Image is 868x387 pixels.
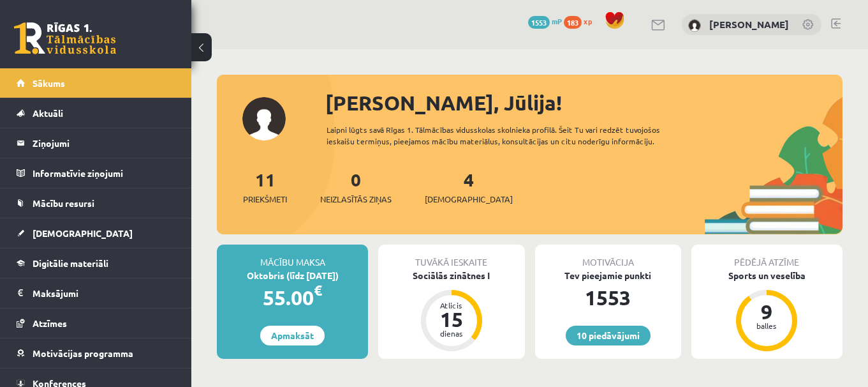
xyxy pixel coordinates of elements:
legend: Maksājumi [33,278,175,308]
div: 15 [432,309,471,330]
a: 1553 mP [528,16,562,26]
div: Tev pieejamie punkti [535,269,681,282]
legend: Informatīvie ziņojumi [33,158,175,188]
div: dienas [432,330,471,337]
img: Jūlija Cabuļeva [688,19,701,32]
div: 9 [747,301,786,322]
div: [PERSON_NAME], Jūlija! [325,87,842,118]
div: 1553 [535,282,681,313]
span: Neizlasītās ziņas [320,193,392,206]
div: balles [747,322,786,330]
a: Maksājumi [17,278,175,308]
a: Ziņojumi [17,128,175,158]
span: € [314,281,322,300]
a: 0Neizlasītās ziņas [320,168,392,206]
div: Laipni lūgts savā Rīgas 1. Tālmācības vidusskolas skolnieka profilā. Šeit Tu vari redzēt tuvojošo... [327,124,702,147]
span: xp [584,16,592,26]
span: mP [552,16,562,26]
a: 10 piedāvājumi [566,326,651,345]
span: [DEMOGRAPHIC_DATA] [425,193,513,206]
a: [PERSON_NAME] [709,18,789,31]
span: 1553 [528,16,550,29]
div: Tuvākā ieskaite [378,245,524,269]
span: 183 [564,16,582,29]
a: Sociālās zinātnes I Atlicis 15 dienas [378,269,524,353]
a: Atzīmes [17,308,175,338]
span: Motivācijas programma [33,347,133,359]
a: Rīgas 1. Tālmācības vidusskola [14,22,116,54]
span: Priekšmeti [243,193,287,206]
div: Oktobris (līdz [DATE]) [217,269,368,282]
div: 55.00 [217,282,368,313]
a: 183 xp [564,16,598,26]
a: Sākums [17,68,175,98]
span: Atzīmes [33,317,67,329]
a: Motivācijas programma [17,338,175,368]
div: Pēdējā atzīme [691,245,842,269]
a: Informatīvie ziņojumi [17,158,175,188]
a: Mācību resursi [17,188,175,218]
a: [DEMOGRAPHIC_DATA] [17,218,175,248]
a: Sports un veselība 9 balles [691,269,842,353]
legend: Ziņojumi [33,128,175,158]
span: [DEMOGRAPHIC_DATA] [33,227,133,239]
div: Sociālās zinātnes I [378,269,524,282]
a: 11Priekšmeti [243,168,287,206]
a: 4[DEMOGRAPHIC_DATA] [425,168,513,206]
div: Mācību maksa [217,245,368,269]
div: Atlicis [432,301,471,309]
div: Sports un veselība [691,269,842,282]
span: Aktuāli [33,107,63,119]
span: Digitālie materiāli [33,257,108,269]
a: Aktuāli [17,98,175,128]
a: Digitālie materiāli [17,248,175,278]
span: Mācību resursi [33,197,94,209]
div: Motivācija [535,245,681,269]
a: Apmaksāt [260,326,325,345]
span: Sākums [33,77,65,89]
